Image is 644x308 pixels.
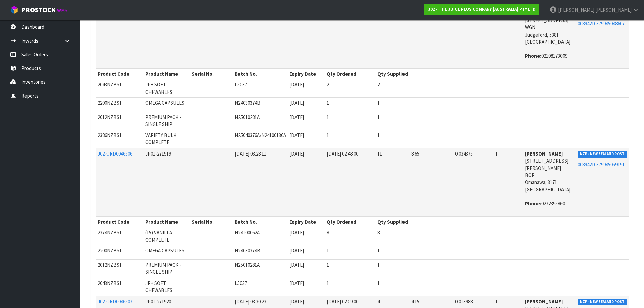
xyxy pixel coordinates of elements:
th: Expiry Date [288,216,325,227]
span: 4.15 [411,298,419,305]
span: 2374NZBS1 [98,229,122,236]
span: [DATE] 02:48:00 [327,150,358,157]
span: [DATE] [289,81,304,88]
span: PREMIUM PACK - SINGLE SHIP [145,262,181,275]
address: 0272395860 [525,200,574,207]
span: JP+ SOFT CHEWABLES [145,280,172,293]
span: [PERSON_NAME] [558,7,594,13]
span: 1 [327,262,329,268]
span: [PERSON_NAME] [595,7,632,13]
th: Product Code [96,68,144,79]
th: Expiry Date [288,68,325,79]
span: JP+ SOFT CHEWABLES [145,81,172,95]
span: N25010281A [235,262,260,268]
span: 2012NZBS1 [98,262,122,268]
th: Batch No. [233,68,288,79]
span: 1 [377,114,380,120]
span: 1 [377,280,380,286]
span: L5037 [235,81,247,88]
span: 2200NZBS1 [98,100,122,106]
strong: [PERSON_NAME] [525,298,563,305]
span: OMEGA CAPSULES [145,100,184,106]
span: 1 [495,298,498,305]
th: Product Name [144,216,190,227]
span: 1 [377,247,380,254]
img: cube-alt.png [10,6,18,14]
th: Qty Ordered [325,68,376,79]
span: 1 [327,280,329,286]
th: Qty Ordered [325,216,376,227]
span: OMEGA CAPSULES [145,247,184,254]
span: N24030374B [235,100,260,106]
span: [DATE] [289,114,304,120]
span: 2386NZBS1 [98,132,122,138]
address: [STREET_ADDRESS][PERSON_NAME] BOP Omanawa, 3171 [GEOGRAPHIC_DATA] [525,150,574,193]
span: N24030374B [235,247,260,254]
address: 02108173009 [525,52,574,59]
span: [DATE] [289,100,304,106]
a: J02-ORD0046507 [98,298,132,305]
span: 2 [377,81,380,88]
span: 11 [377,150,382,157]
span: 2012NZBS1 [98,114,122,120]
span: [DATE] [289,262,304,268]
span: NZP - NEW ZEALAND POST [578,151,627,158]
span: [DATE] [289,280,304,286]
span: JP01-271920 [145,298,171,305]
span: 1 [377,132,380,138]
span: [DATE] [289,247,304,254]
strong: [PERSON_NAME] [525,150,563,157]
span: NZP - NEW ZEALAND POST [578,299,627,305]
span: 2 [327,81,329,88]
span: (15) VANILLA COMPLETE [145,229,172,243]
address: [STREET_ADDRESS] WGN Judgeford, 5381 [GEOGRAPHIC_DATA] [525,9,574,45]
span: 1 [495,150,498,157]
strong: phone [525,53,541,59]
span: ProStock [21,6,56,14]
span: [DATE] 03:28:11 [235,150,266,157]
th: Qty Supplied [376,68,410,79]
span: [DATE] 02:09:00 [327,298,358,305]
span: JP01-271919 [145,150,171,157]
span: 8 [377,229,380,236]
span: VARIETY BULK COMPLETE [145,132,176,145]
span: 2200NZBS1 [98,247,122,254]
span: 1 [327,114,329,120]
th: Qty Supplied [376,216,410,227]
span: [DATE] [289,229,304,236]
span: 2043NZBS1 [98,81,122,88]
span: L5037 [235,280,247,286]
span: N25040376A/N24100136A [235,132,286,138]
span: PREMIUM PACK - SINGLE SHIP [145,114,181,127]
a: 00894210379945059191 [578,161,625,168]
span: [DATE] 03:30:23 [235,298,266,305]
a: J02-ORD0046506 [98,150,132,157]
span: 1 [327,100,329,106]
span: 1 [327,132,329,138]
span: [DATE] [289,132,304,138]
span: 1 [377,262,380,268]
strong: phone [525,200,541,207]
small: WMS [57,7,67,14]
span: 0.034375 [455,150,473,157]
span: [DATE] [289,150,304,157]
span: 1 [377,100,380,106]
a: 00894210379945048607 [578,20,625,27]
th: Serial No. [190,68,233,79]
span: 2043NZBS1 [98,280,122,286]
span: 4 [377,298,380,305]
th: Serial No. [190,216,233,227]
span: [DATE] [289,298,304,305]
th: Product Code [96,216,144,227]
span: N25010281A [235,114,260,120]
strong: J02 - THE JUICE PLUS COMPANY [AUSTRALIA] PTY LTD [428,6,536,12]
th: Product Name [144,68,190,79]
span: 8.65 [411,150,419,157]
span: 0.013988 [455,298,473,305]
span: 1 [327,247,329,254]
span: N24100062A [235,229,260,236]
span: 8 [327,229,329,236]
th: Batch No. [233,216,288,227]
